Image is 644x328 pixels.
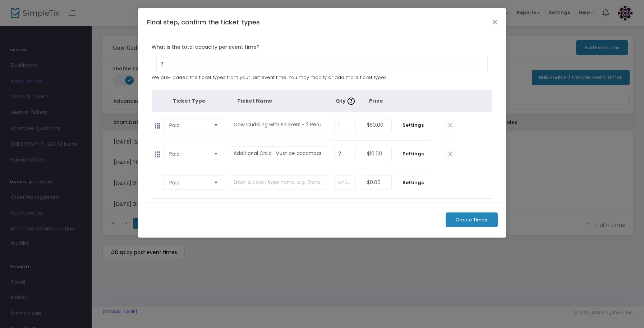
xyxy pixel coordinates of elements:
[237,97,272,104] span: Ticket Name
[152,40,493,55] label: What is the total capacity per event time?
[369,97,383,104] span: Price
[456,217,487,223] span: Create Times
[363,118,391,132] input: Price
[335,176,355,189] input: unlimited
[363,176,391,189] input: Price
[228,146,327,161] input: Enter a ticket type name. e.g. General Admission
[399,150,427,158] span: Settings
[490,17,500,27] button: Close
[211,147,221,161] button: Select
[173,97,206,104] span: Ticket Type
[228,175,327,190] input: Enter a ticket type name. e.g. General Admission
[446,212,498,227] button: Create Times
[169,122,208,129] span: Paid
[348,98,355,105] img: question-mark
[169,150,208,158] span: Paid
[211,118,221,132] button: Select
[147,18,260,27] span: Final step, confirm the ticket types
[399,179,427,186] span: Settings
[228,118,327,132] input: Enter a ticket type name. e.g. General Admission
[211,176,221,189] button: Select
[157,57,488,71] input: unlimited
[152,74,493,81] p: We pre-loaded the ticket types from your last event time. You may modify or add more ticket types.
[336,97,356,104] span: Qty
[399,122,427,129] span: Settings
[363,147,391,161] input: Price
[169,179,208,186] span: Paid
